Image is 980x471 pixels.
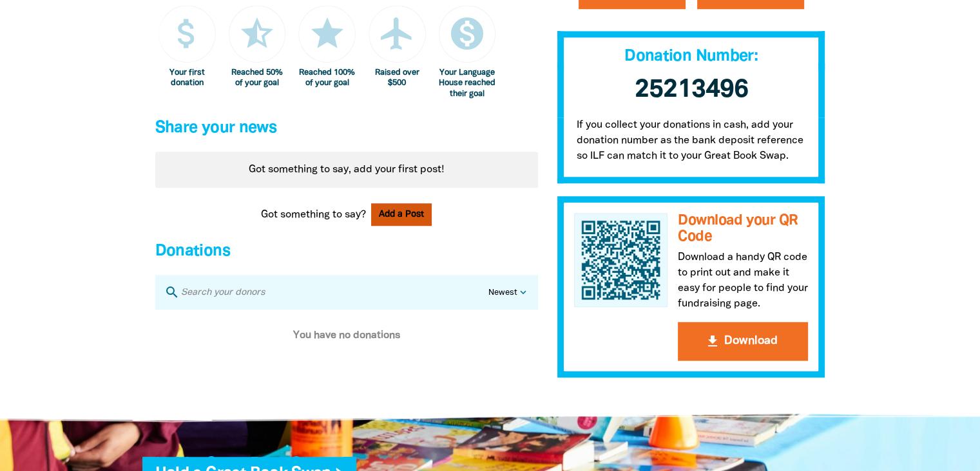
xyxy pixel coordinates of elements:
[378,14,416,53] i: airplanemode_active
[155,310,538,361] div: Paginated content
[678,213,808,245] h3: Download your QR Code
[369,68,426,89] div: Raised over $500
[159,68,216,89] div: Your first donation
[308,14,347,53] i: star
[155,152,538,188] div: Paginated content
[261,207,366,223] span: Got something to say?
[155,244,230,259] span: Donations
[557,117,825,183] p: If you collect your donations in cash, add your donation number as the bank deposit reference so ...
[168,14,206,53] i: attach_money
[635,78,748,102] span: 25213496
[155,152,538,188] div: Got something to say, add your first post!
[371,203,432,226] button: Add a Post
[229,68,286,89] div: Reached 50% of your goal
[678,322,808,361] button: get_appDownload
[624,49,758,64] span: Donation Number:
[298,68,356,89] div: Reached 100% of your goal
[439,68,496,100] div: Your Language House reached their goal
[155,115,538,141] h4: Share your news
[705,334,720,349] i: get_app
[238,14,276,53] i: star_half
[180,284,488,301] input: Search your donors
[155,310,538,361] div: You have no donations
[164,285,180,300] i: search
[448,14,486,53] i: monetization_on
